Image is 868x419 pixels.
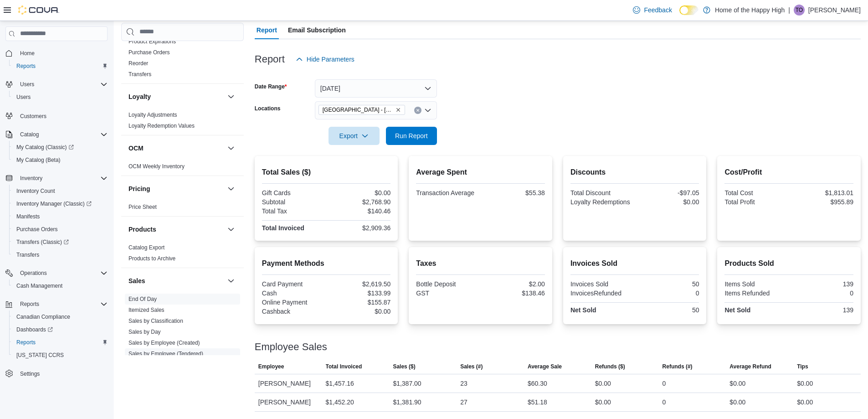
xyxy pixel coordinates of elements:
button: Users [2,78,111,91]
span: Refunds (#) [663,363,693,370]
span: My Catalog (Classic) [16,144,74,151]
button: Operations [16,268,51,279]
div: Gift Cards [262,189,324,197]
button: Hide Parameters [292,50,358,68]
button: [US_STATE] CCRS [9,349,111,362]
a: Dashboards [9,323,111,336]
h2: Invoices Sold [570,258,699,269]
span: Sales by Classification [128,317,183,325]
h3: Loyalty [128,92,151,101]
span: Reports [13,337,108,348]
span: Email Subscription [288,21,346,39]
div: $1,387.00 [393,378,421,389]
span: OCM Weekly Inventory [128,163,185,170]
nav: Complex example [5,43,108,404]
h3: OCM [128,144,144,153]
span: Dashboards [16,326,53,333]
button: Products [128,225,224,234]
span: Cash Management [16,282,62,290]
div: $0.00 [729,378,745,389]
a: Cash Management [13,280,66,291]
span: My Catalog (Beta) [16,156,61,164]
div: Cashback [262,308,324,315]
a: Settings [16,368,43,379]
a: Products to Archive [128,255,175,262]
span: Inventory [16,173,108,184]
div: 0 [637,290,699,297]
button: Customers [2,109,111,122]
button: Catalog [16,129,42,140]
span: Users [13,92,108,103]
a: My Catalog (Classic) [13,142,77,153]
span: Export [334,127,374,145]
button: Run Report [386,127,437,145]
button: Loyalty [128,92,224,101]
span: Employee [258,363,284,370]
div: $60.30 [528,378,547,389]
span: Transfers (Classic) [13,237,108,248]
button: Reports [16,299,43,310]
a: Reports [13,61,39,72]
div: Loyalty Redemptions [570,198,633,206]
p: | [788,5,790,16]
span: Tips [797,363,808,370]
button: Reports [2,298,111,310]
div: $0.00 [328,189,390,197]
a: Purchase Orders [13,224,62,235]
span: [US_STATE] CCRS [16,352,64,359]
span: Purchase Orders [13,224,108,235]
div: 0 [663,397,666,408]
div: $2,909.36 [328,224,390,232]
span: Catalog Export [128,244,164,251]
button: Manifests [9,210,111,223]
div: -$97.05 [637,189,699,197]
div: 0 [663,378,666,389]
div: $0.00 [595,397,611,408]
a: Purchase Orders [128,49,170,56]
h3: Products [128,225,156,234]
button: OCM [226,143,236,154]
button: OCM [128,144,224,153]
a: Manifests [13,211,43,222]
span: Transfers (Classic) [16,238,69,246]
span: TO [796,5,803,16]
span: Home [16,47,108,59]
span: Catalog [16,129,108,140]
span: Settings [16,368,108,379]
span: Inventory Count [16,187,55,195]
a: Reorder [128,60,148,67]
span: Inventory Manager (Classic) [16,200,92,207]
h2: Total Sales ($) [262,167,391,178]
span: Run Report [395,131,428,140]
button: Inventory [2,172,111,185]
button: Purchase Orders [9,223,111,236]
div: InvoicesRefunded [570,290,633,297]
a: [US_STATE] CCRS [13,350,67,361]
div: Total Discount [570,189,633,197]
div: 27 [460,397,467,408]
span: Cash Management [13,280,108,291]
div: Products [121,242,244,268]
div: $133.99 [328,290,390,297]
h2: Cost/Profit [724,167,853,178]
div: $0.00 [328,308,390,315]
button: Reports [9,336,111,349]
div: $1,381.90 [393,397,421,408]
div: $0.00 [729,397,745,408]
div: Total Profit [724,198,787,206]
button: Sales [128,276,224,285]
div: $0.00 [637,198,699,206]
div: $155.87 [328,299,390,306]
span: Reports [20,300,39,308]
div: Cash [262,290,324,297]
strong: Net Sold [570,306,596,314]
h2: Payment Methods [262,258,391,269]
a: My Catalog (Beta) [13,155,64,166]
div: $0.00 [797,378,813,389]
div: Talia Ottahal [794,5,805,16]
button: Catalog [2,128,111,141]
a: Dashboards [13,324,56,335]
span: End Of Day [128,295,157,303]
div: $2.00 [483,280,545,288]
